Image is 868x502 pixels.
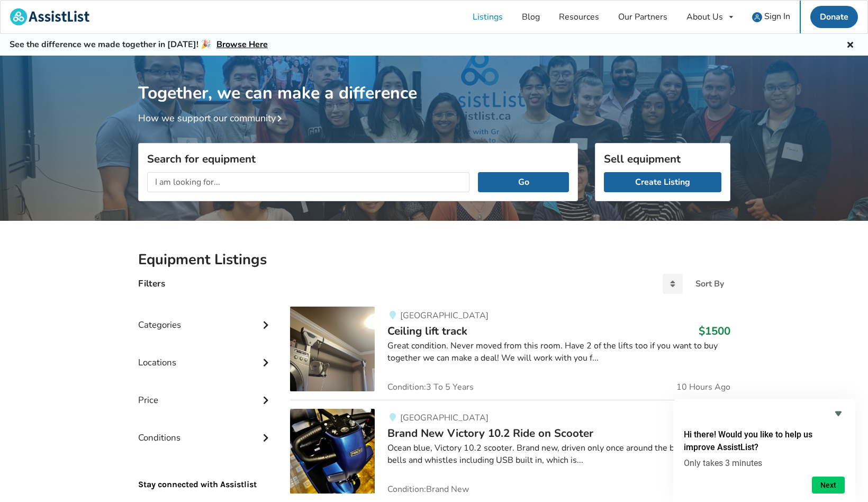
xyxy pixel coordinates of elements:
img: transfer aids-ceiling lift track [290,307,375,391]
a: Listings [463,1,512,33]
div: About Us [686,13,723,21]
h3: Search for equipment [147,152,569,166]
h1: Together, we can make a difference [138,56,730,104]
h5: See the difference we made together in [DATE]! 🎉 [10,39,268,50]
a: Blog [512,1,549,33]
a: Browse Here [216,39,268,50]
h3: $1500 [699,324,730,338]
span: Brand New Victory 10.2 Ride on Scooter [387,426,593,441]
h2: Hi there! Would you like to help us improve AssistList? [684,428,845,454]
a: user icon Sign In [743,1,800,33]
span: 10 Hours Ago [676,383,730,391]
div: Locations [138,336,274,373]
span: Condition: Brand New [387,485,469,494]
span: Sign In [764,11,790,22]
a: transfer aids-ceiling lift track[GEOGRAPHIC_DATA]Ceiling lift track$1500Great condition. Never mo... [290,307,730,400]
div: Price [138,373,274,411]
button: Next question [812,477,845,494]
span: Ceiling lift track [387,324,467,338]
div: Hi there! Would you like to help us improve AssistList? [684,407,845,494]
div: Ocean blue, Victory 10.2 scooter. Brand new, driven only once around the block. All the bells and... [387,442,730,467]
a: Resources [549,1,609,33]
a: How we support our community [138,112,286,124]
span: [GEOGRAPHIC_DATA] [400,412,489,424]
input: I am looking for... [147,172,470,192]
h4: Filters [138,277,165,290]
div: Conditions [138,411,274,449]
img: user icon [752,12,762,22]
a: Our Partners [609,1,677,33]
h3: Sell equipment [604,152,721,166]
div: Great condition. Never moved from this room. Have 2 of the lifts too if you want to buy together ... [387,340,730,364]
a: Donate [810,6,858,28]
a: mobility-brand new victory 10.2 ride on scooter[GEOGRAPHIC_DATA]Brand New Victory 10.2 Ride on Sc... [290,400,730,502]
img: mobility-brand new victory 10.2 ride on scooter [290,409,375,494]
a: Create Listing [604,172,721,192]
button: Go [478,172,568,192]
div: Sort By [695,280,724,288]
button: Hide survey [832,407,845,420]
img: assistlist-logo [10,8,89,25]
span: Condition: 3 To 5 Years [387,383,474,391]
p: Only takes 3 minutes [684,458,845,468]
span: [GEOGRAPHIC_DATA] [400,310,489,321]
h2: Equipment Listings [138,250,730,269]
div: Categories [138,298,274,336]
p: Stay connected with Assistlist [138,449,274,491]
